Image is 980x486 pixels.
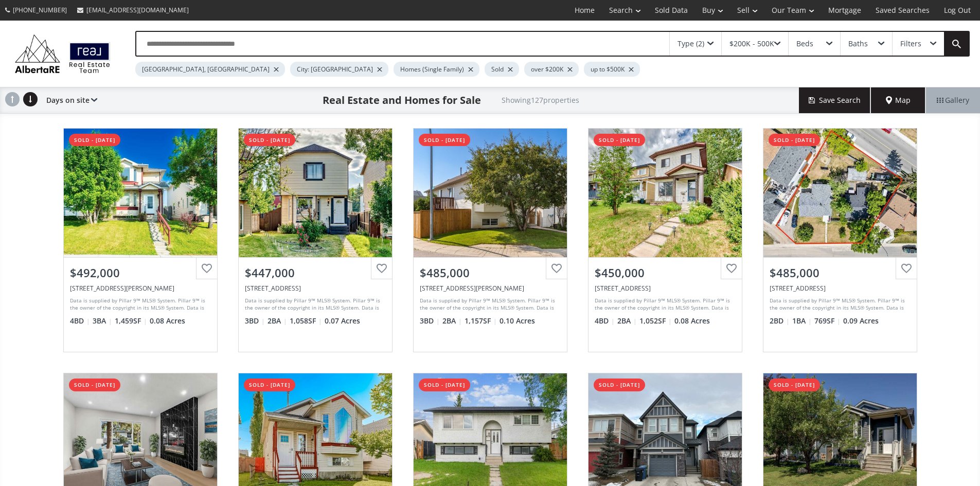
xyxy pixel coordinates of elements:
[595,284,736,293] div: 48 Shawglen Road SW, Calgary, AB T2Y 1Y1
[729,40,774,47] div: $200K - 500K
[770,316,790,326] span: 2 BD
[502,96,579,104] h2: Showing 127 properties
[639,316,672,326] span: 1,052 SF
[86,6,189,14] span: [EMAIL_ADDRESS][DOMAIN_NAME]
[753,118,928,363] a: sold - [DATE]$485,000[STREET_ADDRESS]Data is supplied by Pillar 9™ MLS® System. Pillar 9™ is the ...
[465,316,497,326] span: 1,157 SF
[150,316,185,326] span: 0.08 Acres
[799,87,871,113] button: Save Search
[595,265,736,281] div: $450,000
[290,62,388,77] div: City: [GEOGRAPHIC_DATA]
[245,316,265,326] span: 3 BD
[584,62,640,77] div: up to $500K
[617,316,637,326] span: 2 BA
[848,40,868,47] div: Baths
[325,316,360,326] span: 0.07 Acres
[135,62,285,77] div: [GEOGRAPHIC_DATA], [GEOGRAPHIC_DATA]
[500,316,535,326] span: 0.10 Acres
[290,316,322,326] span: 1,058 SF
[72,1,194,20] a: [EMAIL_ADDRESS][DOMAIN_NAME]
[792,316,812,326] span: 1 BA
[843,316,879,326] span: 0.09 Acres
[403,118,578,363] a: sold - [DATE]$485,000[STREET_ADDRESS][PERSON_NAME]Data is supplied by Pillar 9™ MLS® System. Pill...
[871,87,925,113] div: Map
[770,297,908,312] div: Data is supplied by Pillar 9™ MLS® System. Pillar 9™ is the owner of the copyright in its MLS® Sy...
[420,284,561,293] div: 65 Erin Circle SE, Calgary, AB T2B 3H9
[674,316,710,326] span: 0.08 Acres
[925,87,980,113] div: Gallery
[770,265,911,281] div: $485,000
[228,118,403,363] a: sold - [DATE]$447,000[STREET_ADDRESS]Data is supplied by Pillar 9™ MLS® System. Pillar 9™ is the ...
[595,316,615,326] span: 4 BD
[678,40,704,47] div: Type (2)
[323,93,481,107] h1: Real Estate and Homes for Sale
[394,62,479,77] div: Homes (Single Family)
[70,316,90,326] span: 4 BD
[796,40,813,47] div: Beds
[442,316,462,326] span: 2 BA
[70,265,211,281] div: $492,000
[937,95,969,105] span: Gallery
[595,297,733,312] div: Data is supplied by Pillar 9™ MLS® System. Pillar 9™ is the owner of the copyright in its MLS® Sy...
[245,265,386,281] div: $447,000
[93,316,112,326] span: 3 BA
[268,316,287,326] span: 2 BA
[115,316,147,326] span: 1,459 SF
[13,6,67,14] span: [PHONE_NUMBER]
[770,284,911,293] div: 4904 22 Avenue NW, Calgary, AB T3B 0Y7
[70,284,211,293] div: 783 Erin Woods Drive SE, Calgary, AB T2B 3E4
[10,32,115,76] img: Logo
[814,316,841,326] span: 769 SF
[524,62,579,77] div: over $200K
[245,297,383,312] div: Data is supplied by Pillar 9™ MLS® System. Pillar 9™ is the owner of the copyright in its MLS® Sy...
[420,297,558,312] div: Data is supplied by Pillar 9™ MLS® System. Pillar 9™ is the owner of the copyright in its MLS® Sy...
[420,316,440,326] span: 3 BD
[53,118,228,363] a: sold - [DATE]$492,000[STREET_ADDRESS][PERSON_NAME]Data is supplied by Pillar 9™ MLS® System. Pill...
[245,284,386,293] div: 19 Martindale Court NE, Calgary, AB T3J2V8
[70,297,208,312] div: Data is supplied by Pillar 9™ MLS® System. Pillar 9™ is the owner of the copyright in its MLS® Sy...
[420,265,561,281] div: $485,000
[900,40,921,47] div: Filters
[41,87,97,113] div: Days on site
[485,62,519,77] div: Sold
[578,118,753,363] a: sold - [DATE]$450,000[STREET_ADDRESS]Data is supplied by Pillar 9™ MLS® System. Pillar 9™ is the ...
[886,95,911,105] span: Map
